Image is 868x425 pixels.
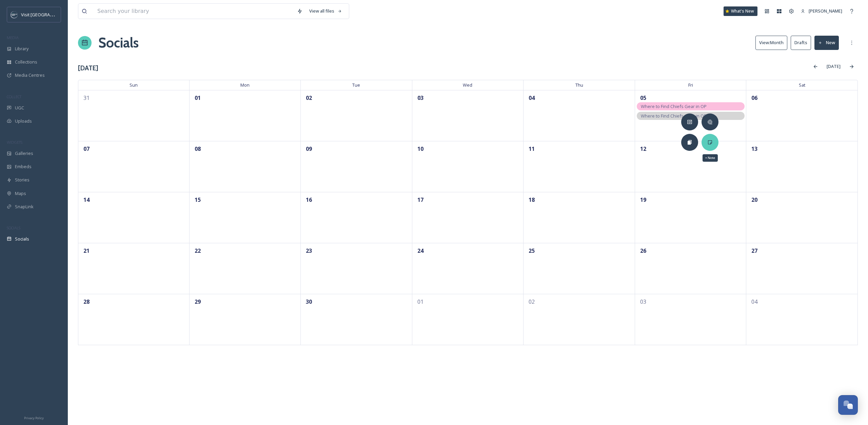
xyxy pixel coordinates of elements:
[304,246,314,255] span: 23
[750,246,759,255] span: 27
[193,93,202,103] span: 01
[635,80,747,90] span: Fri
[78,63,98,73] h3: [DATE]
[416,144,425,154] span: 10
[823,60,844,73] div: [DATE]
[15,177,29,183] span: Stories
[15,118,32,124] span: Uploads
[638,297,648,306] span: 03
[98,33,139,53] a: Socials
[641,113,707,119] span: Where to Find Chiefs Gear in OP
[82,144,91,154] span: 07
[527,144,536,154] span: 11
[193,297,202,306] span: 29
[15,236,29,242] span: Socials
[15,59,37,65] span: Collections
[7,94,21,99] span: COLLECT
[94,4,294,19] input: Search your library
[750,195,759,205] span: 20
[78,80,190,90] span: Sun
[304,144,314,154] span: 09
[638,195,648,205] span: 19
[638,246,648,255] span: 26
[11,11,18,18] img: c3es6xdrejuflcaqpovn.png
[797,4,846,18] a: [PERSON_NAME]
[416,246,425,255] span: 24
[7,140,22,145] span: WIDGETS
[306,4,346,18] a: View all files
[746,80,858,90] span: Sat
[527,93,536,103] span: 04
[15,190,26,197] span: Maps
[15,150,33,157] span: Galleries
[7,35,19,40] span: MEDIA
[527,246,536,255] span: 25
[7,225,20,230] span: SOCIALS
[755,36,787,50] button: View:Month
[193,195,202,205] span: 15
[82,297,91,306] span: 28
[641,103,707,109] span: Where to Find Chiefs Gear in OP
[527,195,536,205] span: 18
[703,154,718,162] div: + Note
[15,203,34,210] span: SnapLink
[416,93,425,103] span: 03
[15,163,32,170] span: Embeds
[791,36,814,50] a: Drafts
[304,297,314,306] span: 30
[838,395,858,415] button: Open Chat
[15,105,24,111] span: UGC
[15,72,45,78] span: Media Centres
[750,297,759,306] span: 04
[638,93,648,103] span: 05
[416,297,425,306] span: 01
[750,93,759,103] span: 06
[809,8,842,14] span: [PERSON_NAME]
[416,195,425,205] span: 17
[82,93,91,103] span: 31
[750,144,759,154] span: 13
[412,80,524,90] span: Wed
[301,80,412,90] span: Tue
[524,80,635,90] span: Thu
[304,195,314,205] span: 16
[82,246,91,255] span: 21
[21,11,74,18] span: Visit [GEOGRAPHIC_DATA]
[24,413,44,422] a: Privacy Policy
[82,195,91,205] span: 14
[190,80,301,90] span: Mon
[15,46,28,52] span: Library
[791,36,811,50] button: Drafts
[304,93,314,103] span: 02
[724,6,757,16] a: What's New
[814,36,839,50] button: New
[193,144,202,154] span: 08
[24,416,44,420] span: Privacy Policy
[193,246,202,255] span: 22
[638,144,648,154] span: 12
[527,297,536,306] span: 02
